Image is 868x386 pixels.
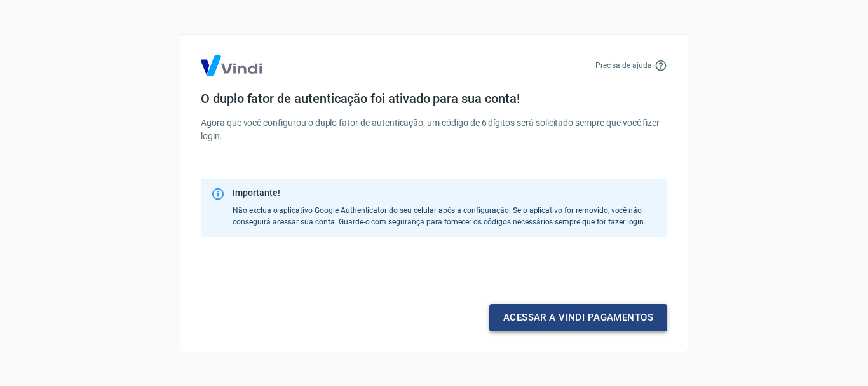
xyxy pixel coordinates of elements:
p: Precisa de ajuda [595,60,652,71]
a: Acessar a Vindi pagamentos [489,304,667,331]
p: Agora que você configurou o duplo fator de autenticação, um código de 6 dígitos será solicitado s... [201,116,667,143]
div: Importante! [233,186,657,200]
h4: O duplo fator de autenticação foi ativado para sua conta! [201,91,667,106]
img: Logo Vind [201,55,262,76]
div: Não exclua o aplicativo Google Authenticator do seu celular após a configuração. Se o aplicativo ... [233,183,657,233]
